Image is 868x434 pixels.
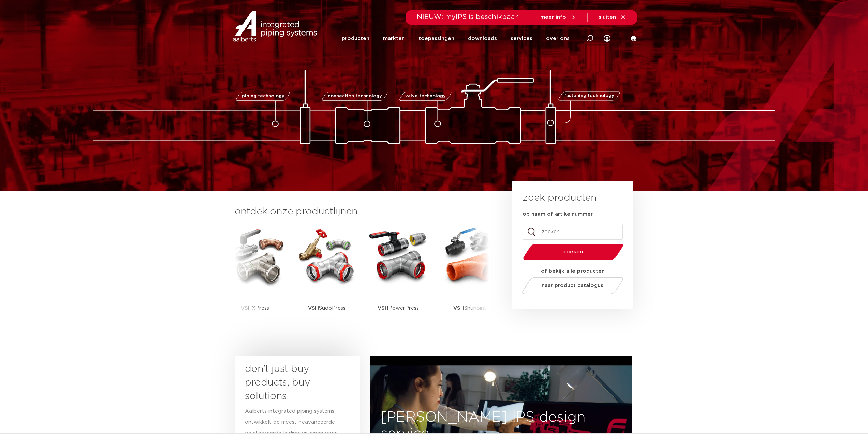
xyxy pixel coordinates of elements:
[296,225,357,330] a: VSHSudoPress
[453,306,464,311] strong: VSH
[520,277,625,294] a: naar product catalogus
[224,225,286,330] a: VSHXPress
[417,14,518,20] span: NIEUW: myIPS is beschikbaar
[308,306,319,311] strong: VSH
[523,191,597,205] h3: zoek producten
[520,243,626,261] button: zoeken
[439,225,501,330] a: VSHShurjoint
[523,211,593,218] label: op naam of artikelnummer
[327,94,382,98] span: connection technology
[368,225,429,330] a: VSHPowerPress
[540,15,566,20] span: meer info
[599,15,616,20] span: sluiten
[245,362,338,403] h3: don’t just buy products, buy solutions
[541,249,606,254] span: zoeken
[523,224,623,240] input: zoeken
[241,287,269,330] p: XPress
[599,14,626,20] a: sluiten
[241,306,252,311] strong: VSH
[235,205,489,219] h3: ontdek onze productlijnen
[540,14,576,20] a: meer info
[453,287,486,330] p: Shurjoint
[378,287,419,330] p: PowerPress
[378,306,388,311] strong: VSH
[564,94,614,98] span: fastening technology
[342,25,570,52] nav: Menu
[546,25,570,52] a: over ons
[418,25,454,52] a: toepassingen
[242,94,284,98] span: piping technology
[468,25,497,52] a: downloads
[405,94,446,98] span: valve technology
[511,25,532,52] a: services
[342,25,369,52] a: producten
[541,269,605,274] strong: of bekijk alle producten
[383,25,405,52] a: markten
[308,287,345,330] p: SudoPress
[542,283,603,288] span: naar product catalogus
